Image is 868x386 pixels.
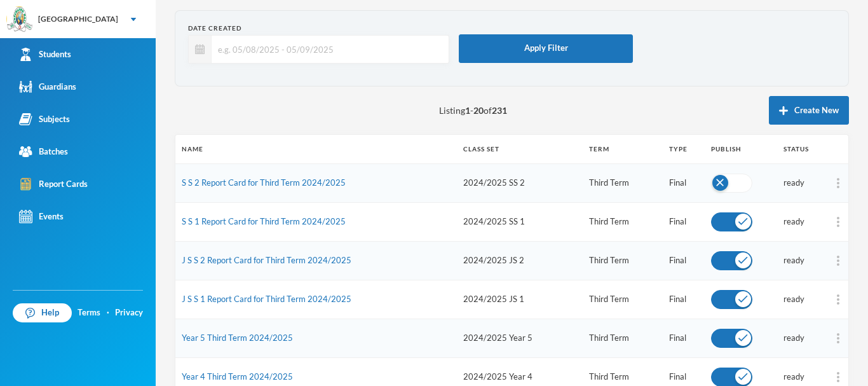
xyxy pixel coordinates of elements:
[212,35,442,64] input: e.g. 05/08/2025 - 05/09/2025
[19,113,70,126] div: Subjects
[115,307,143,319] a: Privacy
[457,135,583,163] th: Class Set
[663,202,705,241] td: Final
[182,177,346,188] a: S S 2 Report Card for Third Term 2024/2025
[188,24,449,33] div: Date Created
[663,135,705,163] th: Type
[457,280,583,319] td: 2024/2025 JS 1
[175,135,457,163] th: Name
[19,210,64,223] div: Events
[182,294,351,304] a: J S S 1 Report Card for Third Term 2024/2025
[663,163,705,202] td: Final
[837,178,839,188] img: ...
[38,13,118,25] div: [GEOGRAPHIC_DATA]
[777,319,828,357] td: ready
[837,333,839,343] img: ...
[583,163,663,202] td: Third Term
[459,34,633,63] button: Apply Filter
[182,216,346,226] a: S S 1 Report Card for Third Term 2024/2025
[837,372,839,382] img: ...
[777,135,828,163] th: Status
[182,255,351,265] a: J S S 2 Report Card for Third Term 2024/2025
[182,333,293,343] a: Year 5 Third Term 2024/2025
[583,202,663,241] td: Third Term
[457,202,583,241] td: 2024/2025 SS 1
[583,241,663,280] td: Third Term
[837,217,839,227] img: ...
[457,319,583,357] td: 2024/2025 Year 5
[777,202,828,241] td: ready
[769,96,849,125] button: Create New
[663,280,705,319] td: Final
[465,105,470,116] b: 1
[19,177,88,191] div: Report Cards
[663,241,705,280] td: Final
[13,303,72,322] a: Help
[457,163,583,202] td: 2024/2025 SS 2
[78,307,100,319] a: Terms
[107,307,109,319] div: ·
[583,280,663,319] td: Third Term
[777,163,828,202] td: ready
[583,319,663,357] td: Third Term
[663,319,705,357] td: Final
[777,241,828,280] td: ready
[492,105,507,116] b: 231
[182,371,293,382] a: Year 4 Third Term 2024/2025
[473,105,484,116] b: 20
[19,145,68,158] div: Batches
[19,80,76,93] div: Guardians
[777,280,828,319] td: ready
[837,256,839,266] img: ...
[19,48,71,61] div: Students
[583,135,663,163] th: Term
[7,7,32,32] img: logo
[837,294,839,305] img: ...
[705,135,777,163] th: Publish
[439,104,507,117] span: Listing - of
[457,241,583,280] td: 2024/2025 JS 2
